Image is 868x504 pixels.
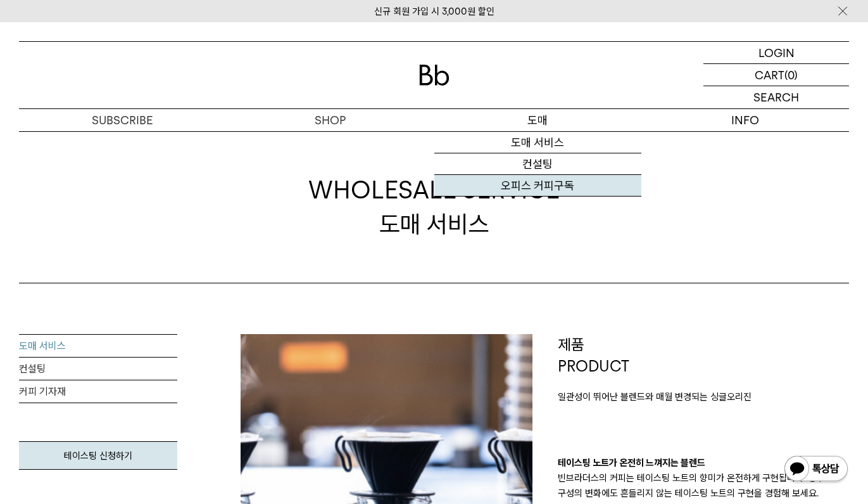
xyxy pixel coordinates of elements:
[784,64,798,86] p: (0)
[434,132,642,153] a: 도매 서비스
[19,109,227,131] a: SUBSCRIBE
[558,455,850,470] p: 테이스팅 노트가 온전히 느껴지는 블렌드
[758,42,795,63] p: LOGIN
[308,173,560,207] span: WHOLESALE SERVICE
[19,358,177,380] a: 컨설팅
[419,65,450,86] img: 로고
[703,42,849,64] a: LOGIN
[703,64,849,86] a: CART (0)
[19,335,177,358] a: 도매 서비스
[783,455,849,485] img: 카카오톡 채널 1:1 채팅 버튼
[641,109,849,131] p: INFO
[227,109,434,131] a: SHOP
[558,470,850,501] p: 빈브라더스의 커피는 테이스팅 노트의 향미가 온전하게 구현됩니다. 생두 구성의 변화에도 흔들리지 않는 테이스팅 노트의 구현을 경험해 보세요.
[434,175,642,197] a: 오피스 커피구독
[19,441,177,470] a: 테이스팅 신청하기
[755,64,784,86] p: CART
[753,86,799,108] p: SEARCH
[374,6,494,17] a: 신규 회원 가입 시 3,000원 할인
[19,380,177,403] a: 커피 기자재
[434,153,642,175] a: 컨설팅
[558,334,850,377] p: 제품 PRODUCT
[558,389,850,404] p: 일관성이 뛰어난 블렌드와 매월 변경되는 싱글오리진
[308,173,560,240] div: 도매 서비스
[434,109,642,131] p: 도매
